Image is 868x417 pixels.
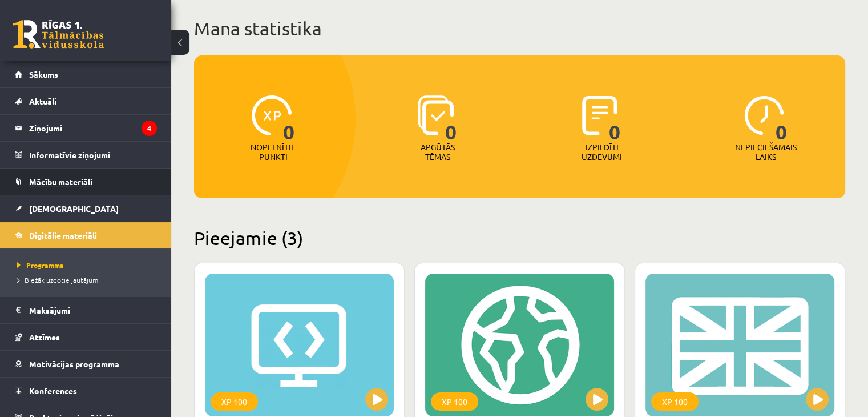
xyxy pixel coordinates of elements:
a: Maksājumi [15,297,157,323]
img: icon-completed-tasks-ad58ae20a441b2904462921112bc710f1caf180af7a3daa7317a5a94f2d26646.svg [582,95,617,135]
a: Informatīvie ziņojumi [15,142,157,168]
a: Programma [17,260,160,270]
a: Ziņojumi4 [15,115,157,141]
span: Digitālie materiāli [29,230,97,240]
img: icon-xp-0682a9bc20223a9ccc6f5883a126b849a74cddfe5390d2b41b4391c66f2066e7.svg [252,95,292,135]
span: Aktuāli [29,96,56,106]
a: Rīgas 1. Tālmācības vidusskola [13,20,104,49]
span: Atzīmes [29,332,60,342]
a: Sākums [15,61,157,87]
span: 0 [776,95,788,142]
span: Mācību materiāli [29,177,92,187]
a: Atzīmes [15,324,157,350]
legend: Informatīvie ziņojumi [29,142,157,168]
legend: Maksājumi [29,297,157,323]
a: [DEMOGRAPHIC_DATA] [15,195,157,222]
a: Biežāk uzdotie jautājumi [17,275,160,285]
p: Nepieciešamais laiks [735,142,797,162]
span: 0 [609,95,621,142]
p: Nopelnītie punkti [251,142,296,162]
a: Konferences [15,378,157,404]
span: 0 [283,95,295,142]
span: Programma [17,260,64,270]
h2: Pieejamie (3) [194,227,845,249]
img: icon-clock-7be60019b62300814b6bd22b8e044499b485619524d84068768e800edab66f18.svg [744,95,784,135]
img: icon-learned-topics-4a711ccc23c960034f471b6e78daf4a3bad4a20eaf4de84257b87e66633f6470.svg [418,95,454,135]
a: Digitālie materiāli [15,222,157,248]
span: [DEMOGRAPHIC_DATA] [29,203,119,214]
span: Sākums [29,69,58,79]
span: Motivācijas programma [29,359,119,369]
span: Biežāk uzdotie jautājumi [17,275,100,284]
p: Izpildīti uzdevumi [579,142,624,162]
i: 4 [142,121,157,136]
div: XP 100 [211,392,258,411]
div: XP 100 [431,392,478,411]
span: Konferences [29,386,77,396]
a: Motivācijas programma [15,351,157,377]
a: Mācību materiāli [15,169,157,195]
h1: Mana statistika [194,17,845,40]
legend: Ziņojumi [29,115,157,141]
p: Apgūtās tēmas [415,142,460,162]
a: Aktuāli [15,88,157,114]
div: XP 100 [651,392,699,411]
span: 0 [445,95,457,142]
